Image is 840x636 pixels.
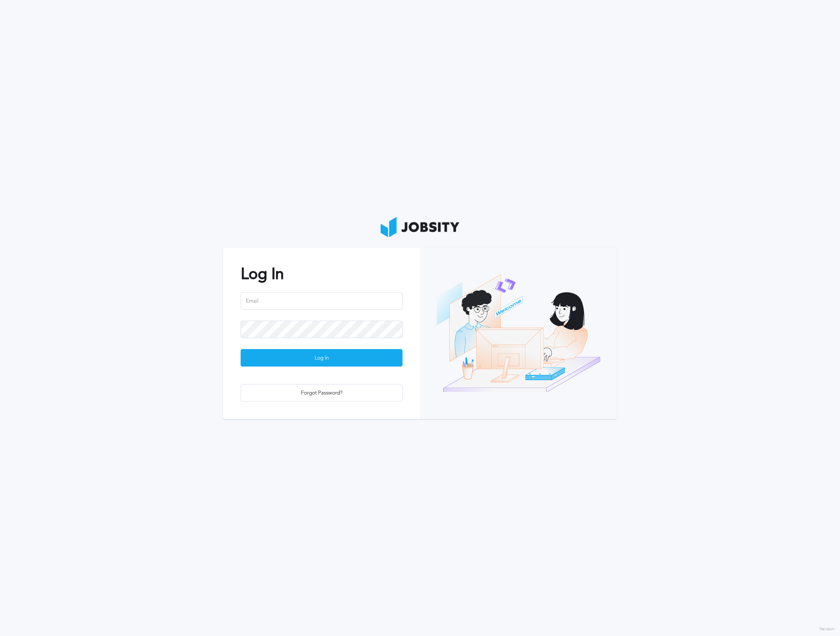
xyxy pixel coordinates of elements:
[241,349,402,367] button: Log In
[241,384,402,402] button: Forgot Password?
[819,627,836,632] label: Version:
[241,265,402,283] h2: Log In
[241,292,402,310] input: Email
[241,349,402,367] div: Log In
[241,384,402,402] div: Forgot Password?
